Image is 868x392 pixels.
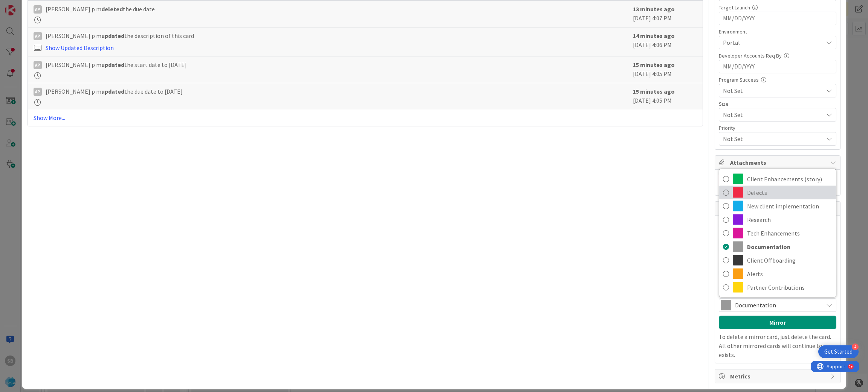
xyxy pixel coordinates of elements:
a: Show More... [34,113,697,122]
input: MM/DD/YYYY [723,60,832,73]
span: Support [16,1,34,10]
b: updated [101,61,124,68]
div: Program Success [719,77,836,82]
span: [PERSON_NAME] p m the description of this card [46,31,194,40]
span: Documentation [735,300,819,310]
span: Alerts [747,268,832,280]
p: To delete a mirror card, just delete the card. All other mirrored cards will continue to exists. [719,332,836,359]
div: [DATE] 4:07 PM [633,5,697,23]
div: Environment [719,29,836,34]
span: Tech Enhancements [747,228,832,239]
div: Target Launch [719,5,836,10]
span: Research [747,214,832,225]
div: Developer Accounts Req By [719,53,836,58]
div: [DATE] 4:05 PM [633,87,697,106]
a: Show Updated Description [46,44,114,52]
span: Not Set [723,86,823,95]
div: Ap [34,32,42,40]
a: Defects [719,186,836,199]
span: Client Enhancements (story) [747,173,832,185]
div: Ap [34,88,42,96]
span: Partner Contributions [747,282,832,293]
div: Ap [34,5,42,14]
button: Mirror [719,316,836,329]
span: [PERSON_NAME] p m the due date to [DATE] [46,87,183,96]
span: Attachments [730,158,827,167]
a: New client implementation [719,199,836,213]
span: Client Offboarding [747,255,832,266]
div: Size [719,101,836,106]
span: New client implementation [747,201,832,212]
a: Alerts [719,267,836,281]
a: Documentation [719,240,836,254]
input: MM/DD/YYYY [723,12,832,25]
a: Tech Enhancements [719,226,836,240]
div: Get Started [824,348,853,356]
span: [PERSON_NAME] p m the start date to [DATE] [46,60,187,69]
a: Partner Contributions [719,281,836,294]
div: Priority [719,125,836,131]
b: updated [101,32,124,40]
span: Not Set [723,134,819,144]
b: deleted [101,5,123,13]
a: Client Offboarding [719,254,836,267]
span: Not Set [723,109,819,120]
div: 4 [852,343,859,350]
div: [DATE] 4:06 PM [633,31,697,52]
div: 9+ [38,3,42,9]
div: [DATE] 4:05 PM [633,60,697,79]
a: Client Enhancements (story) [719,172,836,186]
b: 15 minutes ago [633,61,675,68]
b: 13 minutes ago [633,5,675,13]
span: Defects [747,187,832,198]
span: Portal [723,38,823,47]
a: Research [719,213,836,226]
div: Ap [34,61,42,69]
span: Metrics [730,372,827,381]
b: 14 minutes ago [633,32,675,40]
span: [PERSON_NAME] p m the due date [46,5,155,14]
div: Open Get Started checklist, remaining modules: 4 [818,345,859,358]
span: Label [719,292,731,297]
b: updated [101,88,124,95]
span: Documentation [747,241,832,252]
b: 15 minutes ago [633,88,675,95]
